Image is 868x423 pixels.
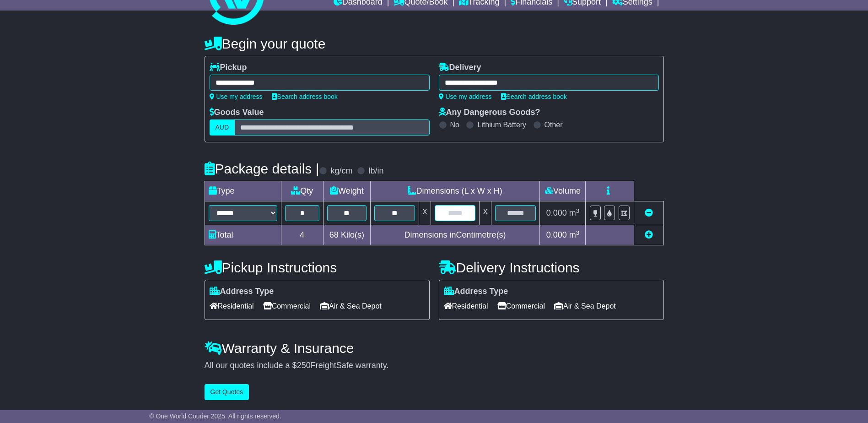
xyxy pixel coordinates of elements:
[439,93,492,100] a: Use my address
[210,108,264,118] label: Goods Value
[546,208,567,217] span: 0.000
[205,161,319,176] h4: Package details |
[645,208,653,217] a: Remove this item
[540,181,586,201] td: Volume
[210,299,254,313] span: Residential
[645,230,653,239] a: Add new item
[480,201,491,225] td: x
[329,230,339,239] span: 68
[210,119,235,136] label: AUD
[368,166,383,176] label: lb/in
[205,361,664,371] div: All our quotes include a $ FreightSafe warranty.
[263,299,311,313] span: Commercial
[205,181,281,201] td: Type
[439,108,540,118] label: Any Dangerous Goods?
[439,63,481,73] label: Delivery
[297,361,311,370] span: 250
[419,201,431,225] td: x
[444,299,488,313] span: Residential
[210,93,263,100] a: Use my address
[210,287,274,297] label: Address Type
[576,207,580,214] sup: 3
[323,181,371,201] td: Weight
[370,181,540,201] td: Dimensions (L x W x H)
[444,287,508,297] label: Address Type
[576,229,580,236] sup: 3
[477,120,526,129] label: Lithium Battery
[149,412,281,420] span: © One World Courier 2025. All rights reserved.
[569,230,580,239] span: m
[205,260,430,275] h4: Pickup Instructions
[281,225,323,245] td: 4
[205,36,664,51] h4: Begin your quote
[370,225,540,245] td: Dimensions in Centimetre(s)
[546,230,567,239] span: 0.000
[210,63,247,73] label: Pickup
[320,299,382,313] span: Air & Sea Depot
[439,260,664,275] h4: Delivery Instructions
[450,120,459,129] label: No
[205,341,664,356] h4: Warranty & Insurance
[497,299,545,313] span: Commercial
[281,181,323,201] td: Qty
[545,120,563,129] label: Other
[501,93,567,100] a: Search address book
[330,166,352,176] label: kg/cm
[205,384,249,400] button: Get Quotes
[554,299,616,313] span: Air & Sea Depot
[569,208,580,217] span: m
[205,225,281,245] td: Total
[323,225,371,245] td: Kilo(s)
[272,93,338,100] a: Search address book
